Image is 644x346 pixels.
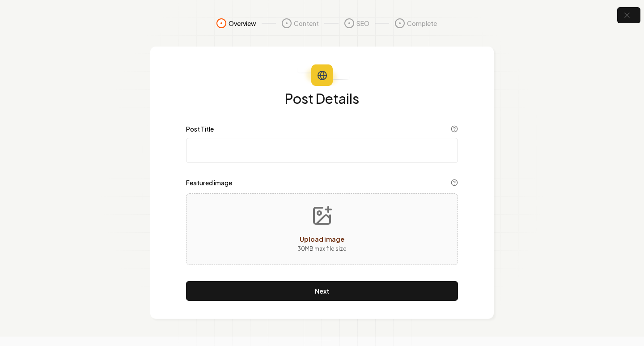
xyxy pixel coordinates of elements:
span: SEO [356,19,369,28]
h1: Post Details [186,91,458,106]
p: 30 MB max file size [297,244,347,253]
button: Next [186,281,458,301]
span: Content [294,19,319,28]
span: Upload image [300,235,344,243]
label: Post Title [186,126,214,132]
span: Complete [407,19,437,28]
span: Overview [229,19,256,28]
label: Featured image [186,179,232,186]
button: Upload image [290,198,354,261]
